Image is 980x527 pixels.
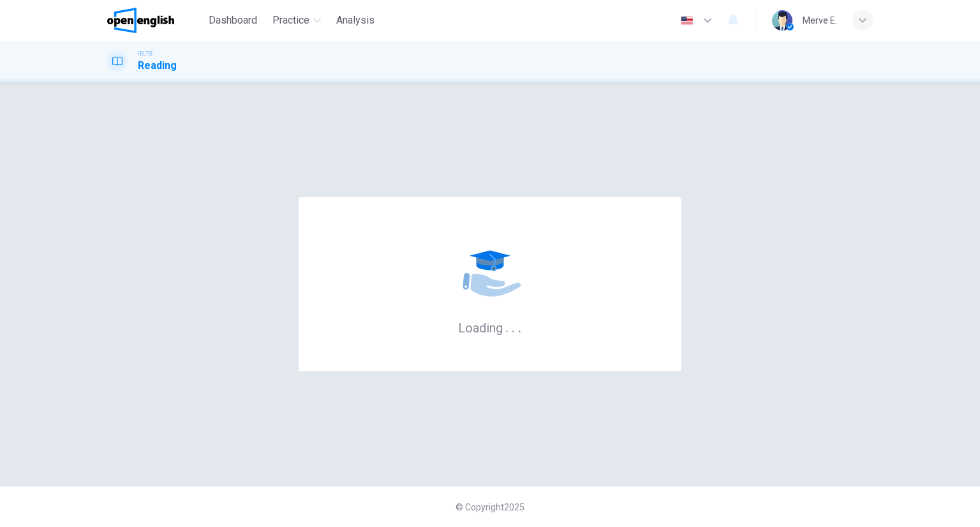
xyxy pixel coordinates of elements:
img: Profile picture [772,10,792,31]
h1: Reading [138,58,177,73]
a: OpenEnglish logo [107,8,204,33]
h6: . [505,316,509,337]
span: Dashboard [209,13,257,28]
button: Analysis [331,9,380,32]
span: © Copyright 2025 [456,502,524,512]
span: Analysis [336,13,375,28]
h6: . [517,316,522,337]
div: Merve E. [803,13,837,28]
img: en [679,16,695,26]
img: OpenEnglish logo [107,8,174,33]
button: Dashboard [204,9,262,32]
span: IELTS [138,49,152,58]
button: Practice [267,9,326,32]
h6: Loading [458,319,522,336]
span: Practice [272,13,309,28]
h6: . [511,316,516,337]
